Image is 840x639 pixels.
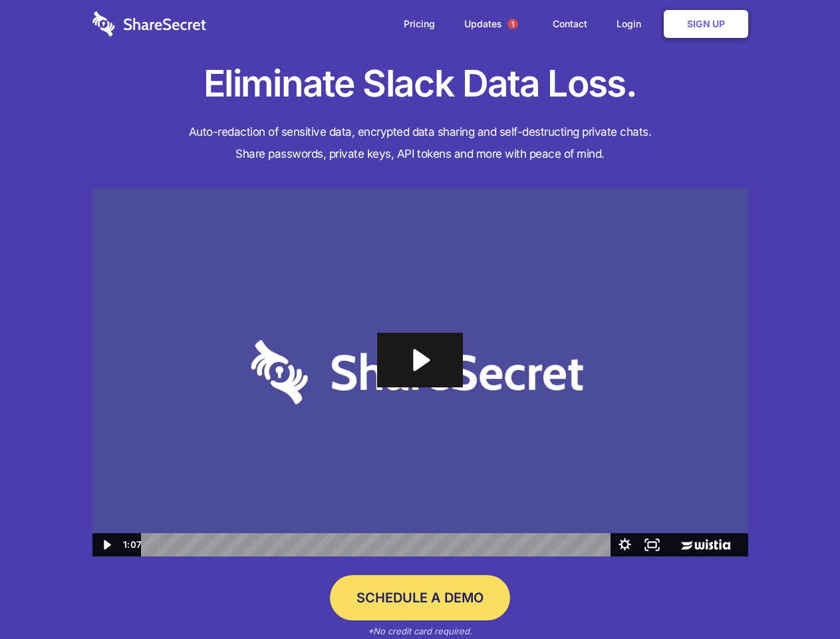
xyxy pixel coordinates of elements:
[368,626,472,636] em: *No credit card required.
[773,572,824,623] iframe: Drift Widget Chat Controller
[666,533,748,556] a: Wistia Logo -- Learn More
[92,533,120,556] button: Play Video
[92,121,748,165] h4: Auto-redaction of sensitive data, encrypted data sharing and self-destructing private chats. Shar...
[603,3,661,45] a: Login
[330,575,510,620] a: Schedule a Demo
[638,533,666,556] button: Fullscreen
[611,533,638,556] button: Show settings menu
[92,60,748,108] h1: Eliminate Slack Data Loss.
[92,188,748,557] img: Sharesecret
[152,533,605,556] div: Playbar
[390,3,448,45] a: Pricing
[377,333,462,387] button: Play Video: Sharesecret Slack Extension
[539,3,601,45] a: Contact
[92,11,206,37] img: logo-wordmark-white-trans-d4663122ce5f474addd5e946df7df03e33cb6a1c49d2221995e7729f52c070b2.svg
[507,19,518,29] span: 1
[664,10,748,38] a: Sign Up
